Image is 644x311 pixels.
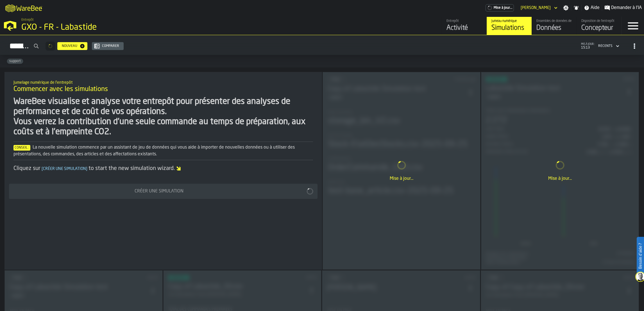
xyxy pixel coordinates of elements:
div: ItemListCard-DashboardItemContainer [323,72,480,270]
div: Nouveau [60,44,80,48]
div: Entrepôt [446,19,482,23]
div: Concepteur [581,24,617,33]
div: Données [536,24,572,33]
span: mis à jour : [581,43,595,46]
div: ItemListCard- [4,72,322,270]
span: Demander à l'IA [611,4,642,11]
span: Aide [591,4,600,11]
span: Créer une simulation [40,167,89,171]
div: Créer une simulation [12,188,306,195]
a: link-to-/wh/i/6d62c477-0d62-49a3-8ae2-182b02fd63a7/designer [577,17,622,35]
span: ] [86,167,87,171]
label: button-toggle-Demander à l'IA [602,4,644,11]
label: button-toggle-Aide [582,4,602,11]
div: WareBee visualise et analyse votre entrepôt pour présenter des analyses de performance et de coût... [13,97,313,137]
div: Cliquez sur to start the new simulation wizard. [13,165,313,172]
span: Entrepôt [21,18,34,22]
div: Ensembles de données de l'entrepôt [536,19,572,23]
a: link-to-/wh/i/6d62c477-0d62-49a3-8ae2-182b02fd63a7/simulations [487,17,532,35]
span: 15:13 [581,46,595,50]
div: DropdownMenuValue-4 [596,43,620,49]
div: ItemListCard-DashboardItemContainer [481,72,639,270]
div: title-Commencer avec les simulations [9,76,318,97]
div: Mise à jour... [327,175,476,182]
label: button-toggle-Menu [622,17,644,35]
div: Disposition de l'entrepôt [581,19,617,23]
label: Besoin d'aide ? [637,237,643,274]
div: DropdownMenuValue-4 [598,44,613,48]
span: support [7,59,23,63]
div: Mise à jour... [486,175,634,182]
span: Mise à jour... [494,6,513,10]
label: button-toggle-Notifications [571,5,581,11]
button: button-Nouveau [57,42,87,50]
a: link-to-/wh/i/6d62c477-0d62-49a3-8ae2-182b02fd63a7/data [532,17,577,35]
button: button-Créer une simulation [9,184,318,199]
div: DropdownMenuValue-HUGO MANIGLIER [518,4,559,11]
div: Comparer [100,44,121,48]
label: button-toggle-Paramètres [561,5,571,11]
div: ButtonLoadMore-Chargement...-Prévenir-Première-Dernière [43,42,57,51]
div: DropdownMenuValue-HUGO MANIGLIER [521,6,551,10]
a: link-to-/wh/i/6d62c477-0d62-49a3-8ae2-182b02fd63a7/feed/ [442,17,487,35]
span: Commencer avec les simulations [13,85,108,94]
div: Simulations [491,24,527,33]
div: Abonnement au menu [486,4,514,12]
div: Activité [446,24,482,33]
div: La nouvelle simulation commence par un assistant de jeu de données qui vous aide à importer de no... [13,144,313,158]
h2: Sub Title [13,79,313,85]
button: button-Comparer [92,42,124,50]
div: Jumeau numérique [491,19,527,23]
div: GXO - FR - Labastide [21,22,173,33]
span: [ [42,167,43,171]
span: Conseil : [13,145,30,151]
a: link-to-/wh/i/6d62c477-0d62-49a3-8ae2-182b02fd63a7/settings/billing [486,4,514,12]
